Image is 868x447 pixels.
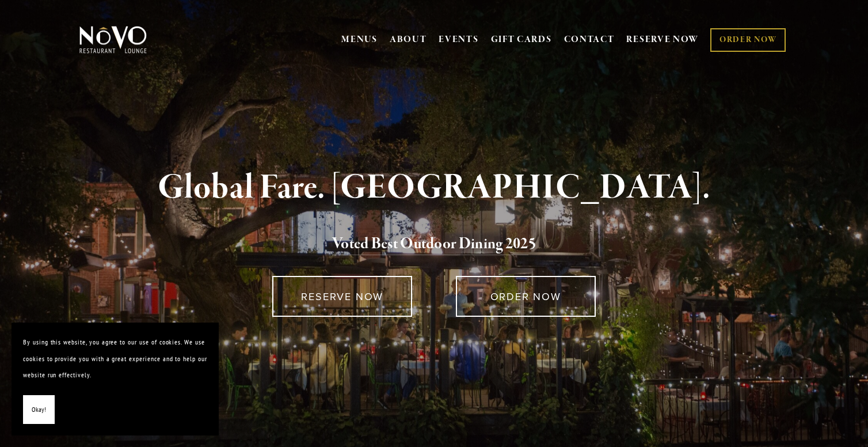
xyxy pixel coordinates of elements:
button: Okay! [23,395,55,425]
p: By using this website, you agree to our use of cookies. We use cookies to provide you with a grea... [23,334,207,384]
a: CONTACT [564,29,615,51]
span: Okay! [32,401,46,418]
a: RESERVE NOW [272,276,412,317]
img: Novo Restaurant &amp; Lounge [77,25,149,54]
strong: Global Fare. [GEOGRAPHIC_DATA]. [158,166,710,210]
a: EVENTS [439,34,478,46]
a: ORDER NOW [710,28,786,52]
a: GIFT CARDS [491,29,552,51]
a: MENUS [341,34,378,46]
h2: 5 [98,232,770,256]
a: RESERVE NOW [626,29,699,51]
a: ABOUT [390,34,427,46]
a: Voted Best Outdoor Dining 202 [332,234,528,256]
section: Cookie banner [12,323,219,435]
a: ORDER NOW [456,276,596,317]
